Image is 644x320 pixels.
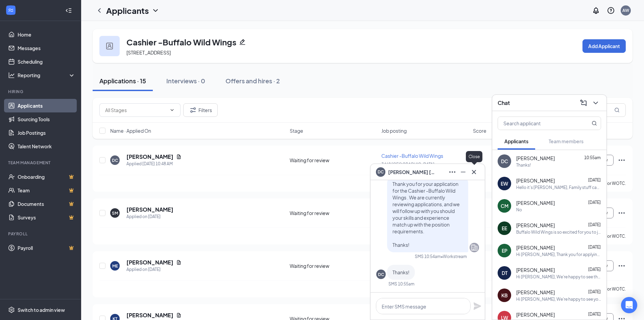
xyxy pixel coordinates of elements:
div: Thanks! [516,162,531,168]
div: CM [501,202,508,209]
span: Thanks! [392,269,409,275]
svg: Document [176,313,182,318]
svg: MagnifyingGlass [592,121,597,126]
div: DC [501,158,508,165]
div: Switch to admin view [18,306,65,313]
svg: Minimize [459,168,467,176]
span: [PERSON_NAME] [516,266,555,273]
button: ComposeMessage [578,98,589,108]
div: DC [112,157,118,163]
svg: Ellipses [618,209,626,217]
span: Score [473,127,486,134]
span: • Workstream [441,254,467,259]
a: PayrollCrown [18,241,75,255]
svg: Document [176,260,182,265]
div: ME [112,263,118,269]
div: Interviews · 0 [166,77,205,85]
svg: Document [176,154,182,159]
h1: Applicants [106,5,149,16]
svg: Collapse [65,7,72,14]
div: Reporting [18,72,76,79]
button: Cross [469,167,479,177]
div: Applications · 15 [99,77,146,85]
div: AW [622,7,629,13]
h5: [PERSON_NAME] [126,153,173,161]
h5: [PERSON_NAME] [126,206,173,213]
span: [PERSON_NAME] [516,222,555,229]
div: Hi [PERSON_NAME], Thank you for applying for a server position with our company. We'd like to set... [516,252,601,257]
div: SM [112,210,118,216]
svg: Ellipses [448,168,456,176]
div: Waiting for review [290,210,377,216]
div: Hiring [8,89,74,94]
input: All Stages [105,106,167,114]
div: Applied on [DATE] [126,266,182,273]
a: Messages [18,41,75,55]
button: ChevronDown [590,98,601,108]
div: Close [466,151,482,162]
svg: Notifications [592,6,600,15]
div: Offers and hires · 2 [225,77,280,85]
div: Waiting for review [290,157,377,164]
span: [PERSON_NAME] [516,311,555,318]
svg: Cross [470,168,478,176]
svg: QuestionInfo [607,6,615,15]
svg: ChevronDown [592,99,600,107]
div: Hi [PERSON_NAME], We're happy to see you applied for a server position with our establishment. We... [516,296,601,302]
h5: [PERSON_NAME] [126,312,173,319]
a: Sourcing Tools [18,112,75,126]
span: [PERSON_NAME] [516,244,555,251]
svg: WorkstreamLogo [7,7,14,14]
svg: Ellipses [618,156,626,164]
input: Search applicant [498,117,578,130]
div: Applied [DATE] 10:48 AM [126,161,182,167]
h5: [PERSON_NAME] [126,259,173,266]
svg: Plane [473,302,481,310]
div: Payroll [8,231,74,237]
a: Talent Network [18,140,75,153]
div: Hi [PERSON_NAME], We're happy to see that you applied for a server position with our company. we'... [516,274,601,280]
div: DC [378,272,384,277]
span: [PERSON_NAME] [516,199,555,206]
div: Applied on [DATE] [126,213,173,220]
div: EP [502,247,507,254]
div: No [516,207,522,213]
svg: Settings [8,306,15,313]
span: Team members [549,138,583,144]
a: Home [18,28,75,41]
svg: Filter [189,106,197,114]
span: Name · Applied On [110,127,151,134]
span: [PERSON_NAME] [516,155,555,162]
span: [STREET_ADDRESS] [126,49,171,56]
a: Scheduling [18,55,75,68]
span: [PERSON_NAME] [PERSON_NAME] [388,168,435,176]
a: OnboardingCrown [18,170,75,184]
button: Filter Filters [183,103,218,117]
a: Applicants [18,99,75,112]
h3: Cashier -Buffalo Wild Wings [126,36,236,48]
span: Job posting [381,127,407,134]
span: [DATE] [588,267,601,272]
span: [DATE] [588,222,601,227]
span: [DATE] [588,312,601,317]
div: EE [502,225,507,232]
svg: Ellipses [618,262,626,270]
span: [PERSON_NAME] [516,289,555,296]
span: [DATE] [588,244,601,250]
svg: ComposeMessage [579,99,588,107]
a: Job Postings [18,126,75,140]
span: Thank you for your application for the Cashier -Buffalo Wild Wings . We are currently reviewing a... [392,181,460,248]
span: [PERSON_NAME] [516,177,555,184]
div: EW [501,180,508,187]
div: Team Management [8,160,74,166]
a: TeamCrown [18,184,75,197]
span: [DATE] [588,289,601,294]
svg: ChevronDown [151,6,160,15]
svg: MagnifyingGlass [614,107,620,113]
button: Add Applicant [582,39,626,53]
svg: ChevronLeft [95,6,103,15]
div: Open Intercom Messenger [621,297,637,313]
svg: Analysis [8,72,15,79]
